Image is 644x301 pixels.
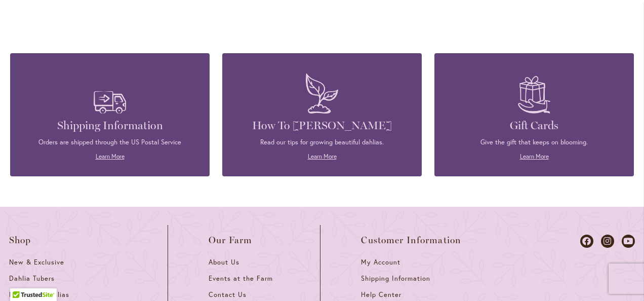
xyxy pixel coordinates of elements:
a: Dahlias on Facebook [580,235,593,248]
span: Customer Information [361,235,461,245]
a: Learn More [308,153,337,160]
span: Contact Us [209,290,247,299]
a: Learn More [520,153,549,160]
a: Dahlias on Youtube [622,235,635,248]
span: About Us [209,258,239,267]
h4: Shipping Information [25,119,194,133]
a: Dahlias on Instagram [601,235,614,248]
p: Orders are shipped through the US Postal Service [25,138,194,147]
p: Read our tips for growing beautiful dahlias. [237,138,407,147]
span: Our Farm [209,235,252,245]
h4: Gift Cards [450,119,619,133]
span: New & Exclusive [9,258,64,267]
span: Fresh Cut Dahlias [9,290,69,299]
p: Give the gift that keeps on blooming. [450,138,619,147]
span: Shop [9,235,31,245]
a: Learn More [96,153,125,160]
span: Help Center [361,290,401,299]
span: My Account [361,258,400,267]
h4: How To [PERSON_NAME] [237,119,407,133]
